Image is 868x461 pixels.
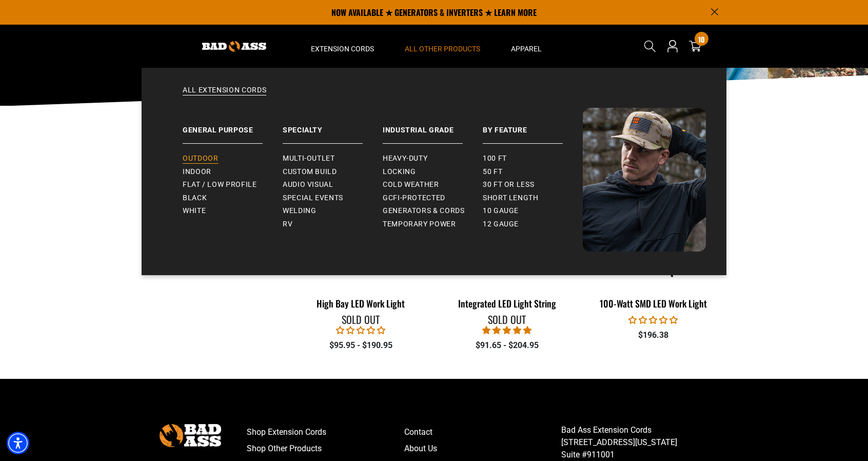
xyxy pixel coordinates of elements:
[247,424,404,440] a: Shop Extension Cords
[483,218,583,231] a: 12 gauge
[404,424,562,440] a: Contact
[202,41,266,52] img: Bad Ass Extension Cords
[283,220,292,229] span: RV
[283,165,383,179] a: Custom Build
[283,194,343,203] span: Special Events
[404,440,562,457] a: About Us
[442,299,573,308] div: Integrated LED Light String
[483,220,519,229] span: 12 gauge
[405,44,480,53] span: All Other Products
[183,108,283,144] a: General Purpose
[162,85,706,108] a: All Extension Cords
[483,180,534,189] span: 30 ft or less
[383,154,427,163] span: Heavy-Duty
[283,180,333,189] span: Audio Visual
[483,194,539,203] span: Short Length
[483,165,583,179] a: 50 ft
[642,38,658,54] summary: Search
[442,339,573,352] div: $91.65 - $204.95
[336,325,385,335] span: 0.00 stars
[664,25,681,68] a: Open this option
[183,165,283,179] a: Indoor
[283,154,335,163] span: Multi-Outlet
[483,191,583,205] a: Short Length
[588,299,719,308] div: 100-Watt SMD LED Work Light
[160,424,221,447] img: Bad Ass Extension Cords
[383,108,483,144] a: Industrial Grade
[483,178,583,191] a: 30 ft or less
[283,191,383,205] a: Special Events
[383,180,439,189] span: Cold Weather
[283,178,383,191] a: Audio Visual
[295,339,426,352] div: $95.95 - $190.95
[383,206,465,216] span: Generators & Cords
[496,25,557,68] summary: Apparel
[295,25,389,68] summary: Extension Cords
[283,206,316,216] span: Welding
[383,178,483,191] a: Cold Weather
[511,44,542,53] span: Apparel
[183,167,211,177] span: Indoor
[183,152,283,165] a: Outdoor
[183,154,218,163] span: Outdoor
[588,329,719,341] div: $196.38
[183,194,207,203] span: Black
[183,178,283,191] a: Flat / Low Profile
[295,314,426,324] div: Sold Out
[483,108,583,144] a: By Feature
[442,314,573,324] div: Sold Out
[383,218,483,231] a: Temporary Power
[183,206,206,216] span: White
[628,315,678,325] span: 0.00 stars
[483,206,519,216] span: 10 gauge
[483,204,583,218] a: 10 gauge
[383,204,483,218] a: Generators & Cords
[383,220,456,229] span: Temporary Power
[311,44,374,53] span: Extension Cords
[383,191,483,205] a: GCFI-Protected
[283,167,337,177] span: Custom Build
[283,108,383,144] a: Specialty
[482,325,531,335] span: 5.00 stars
[183,204,283,218] a: White
[483,167,502,177] span: 50 ft
[383,167,416,177] span: Locking
[483,154,507,163] span: 100 ft
[283,204,383,218] a: Welding
[247,440,404,457] a: Shop Other Products
[383,152,483,165] a: Heavy-Duty
[183,180,257,189] span: Flat / Low Profile
[389,25,496,68] summary: All Other Products
[7,432,29,454] div: Accessibility Menu
[283,152,383,165] a: Multi-Outlet
[283,218,383,231] a: RV
[295,299,426,308] div: High Bay LED Work Light
[698,35,705,43] span: 10
[383,194,445,203] span: GCFI-Protected
[483,152,583,165] a: 100 ft
[183,191,283,205] a: Black
[583,108,706,252] img: Bad Ass Extension Cords
[383,165,483,179] a: Locking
